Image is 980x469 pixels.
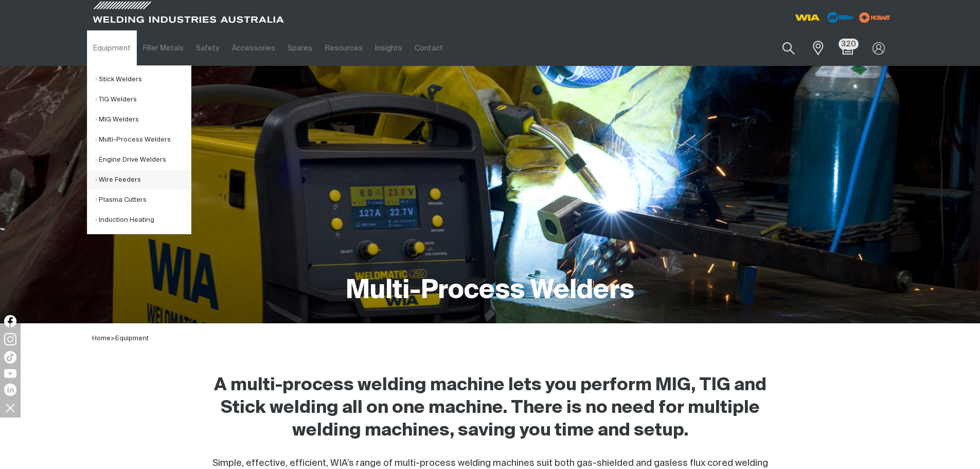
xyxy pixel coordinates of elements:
a: Filler Metals [137,30,190,66]
h2: A multi-process welding machine lets you perform MIG, TIG and Stick welding all on one machine. T... [200,374,780,442]
img: miller [856,10,894,25]
img: Facebook [4,315,16,327]
a: Multi-Process Welders [95,130,191,150]
span: > [111,335,115,342]
a: MIG Welders [95,110,191,130]
a: Safety [190,30,225,66]
ul: Equipment Submenu [87,65,191,234]
a: Home [92,335,111,342]
a: Spares [281,30,318,66]
a: Stick Welders [95,70,191,90]
a: Engine Drive Welders [95,150,191,170]
a: Equipment [87,30,137,66]
a: Equipment [115,335,149,342]
a: Induction Heating [95,210,191,230]
a: TIG Welders [95,90,191,110]
nav: Main [87,30,692,66]
input: Product name or item number... [758,36,806,60]
img: LinkedIn [4,384,16,396]
img: TikTok [4,351,16,363]
button: Search products [771,36,806,60]
a: Wire Feeders [95,170,191,190]
a: Resources [318,30,368,66]
a: Contact [408,30,449,66]
a: Plasma Cutters [95,190,191,210]
img: hide socials [2,399,19,416]
img: Instagram [4,333,16,345]
a: Insights [369,30,408,66]
a: Accessories [226,30,281,66]
img: YouTube [4,369,16,378]
h1: Multi-Process Welders [346,274,634,308]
